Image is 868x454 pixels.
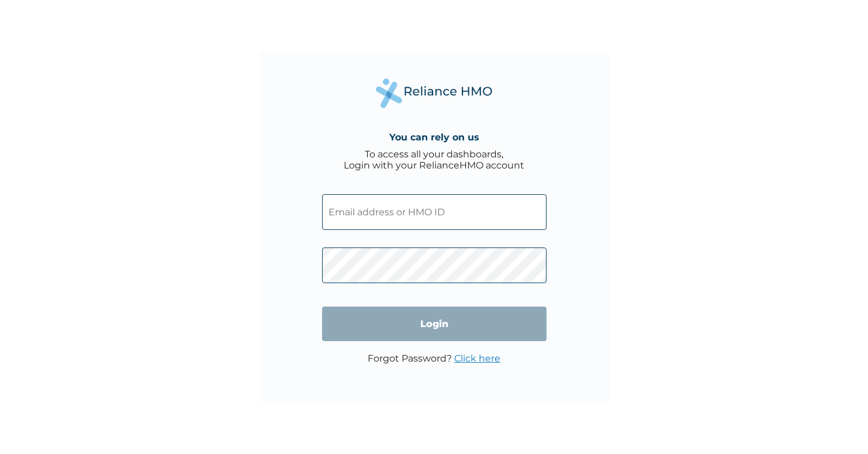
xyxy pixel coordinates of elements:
p: Forgot Password? [368,353,500,364]
a: Click here [454,353,500,364]
input: Email address or HMO ID [322,194,547,230]
h4: You can rely on us [389,132,479,143]
img: Reliance Health's Logo [376,78,493,108]
input: Login [322,307,547,341]
div: To access all your dashboards, Login with your RelianceHMO account [344,149,524,171]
